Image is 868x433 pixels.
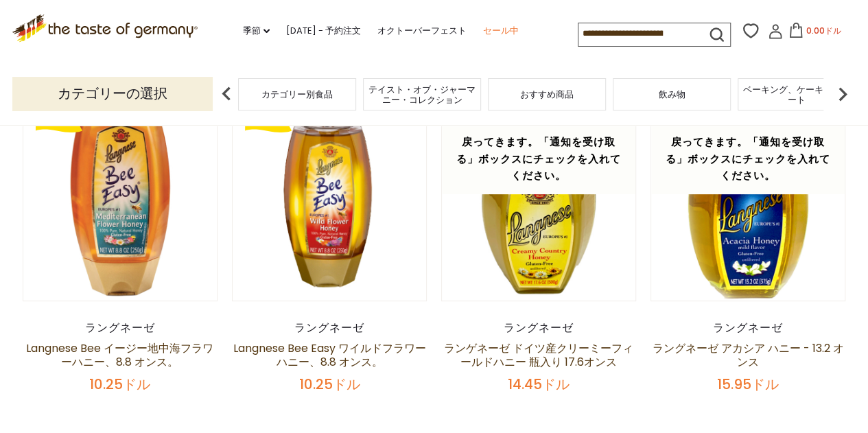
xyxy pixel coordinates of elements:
font: 15.95ドル [717,375,779,394]
font: 戻ってきます。「通知を受け取る」ボックスにチェックを入れてください。 [666,134,830,183]
font: ラングネーゼ [713,320,783,336]
a: 飲み物 [659,89,685,100]
img: ラングネーゼ [651,107,845,301]
font: オクトーバーフェスト [377,24,467,37]
a: セール中 [483,23,519,38]
a: オクトーバーフェスト [377,23,467,38]
font: テイスト・オブ・ジャーマニー・コレクション [368,83,476,106]
font: 飲み物 [659,88,685,101]
a: カテゴリー別食品 [261,89,333,100]
a: ベーキング、ケーキ、デザート [742,84,852,105]
font: 0.00ドル [806,25,841,36]
font: おすすめ商品 [520,88,574,101]
a: テイスト・オブ・ジャーマニー・コレクション [367,84,477,105]
font: 14.45ドル [508,375,570,394]
font: カテゴリーの選択 [58,84,167,103]
a: おすすめ商品 [520,89,574,100]
img: 前の矢印 [213,80,240,108]
font: ラングネーゼ [85,320,155,336]
font: ラングネーゼ [504,320,574,336]
font: セール中 [483,24,519,37]
a: ラングネーゼ アカシア ハニー - 13.2 オンス [653,340,844,370]
img: ラングネーゼ [442,107,636,301]
font: 戻ってきます。「通知を受け取る」ボックスにチェックを入れてください。 [456,134,621,183]
img: ラングネーゼ [233,107,427,301]
a: Langnese Bee イージー地中海フラワーハニー、8.8 オンス。 [26,340,213,370]
a: ランゲネーゼ ドイツ産クリーミーフィールドハニー 瓶入り 17.6オンス [444,340,633,370]
img: 次の矢印 [829,80,856,108]
a: Langnese Bee Easy ワイルドフラワーハニー、8.8 オンス。 [233,340,425,370]
font: カテゴリー別食品 [261,88,333,101]
font: ベーキング、ケーキ、デザート [743,83,850,106]
a: [DATE] - 予約注文 [286,23,361,38]
img: ラングネーゼ [23,107,218,301]
font: 10.25ドル [89,375,150,394]
font: 10.25ドル [298,375,360,394]
font: [DATE] - 予約注文 [286,24,361,37]
font: 季節 [243,24,261,37]
button: 0.00ドル [786,23,844,43]
font: ラングネーゼ [294,320,364,336]
a: 季節 [243,23,270,38]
